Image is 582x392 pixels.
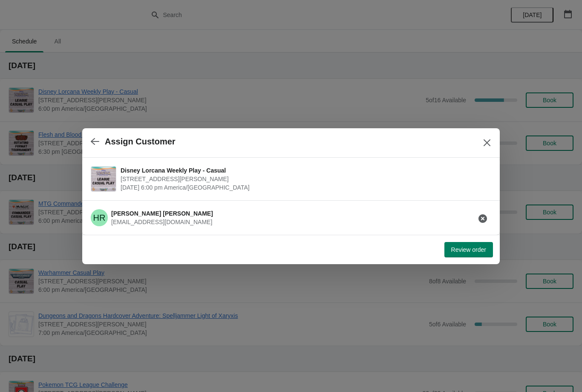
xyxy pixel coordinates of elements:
[451,246,486,253] span: Review order
[91,167,116,191] img: Disney Lorcana Weekly Play - Casual | 2040 Louetta Rd Ste I Spring, TX 77388 | September 1 | 6:00...
[91,209,108,226] span: Hans
[479,135,495,150] button: Close
[121,166,487,175] span: Disney Lorcana Weekly Play - Casual
[111,219,212,225] span: [EMAIL_ADDRESS][DOMAIN_NAME]
[93,213,106,222] text: HR
[121,183,487,192] span: [DATE] 6:00 pm America/[GEOGRAPHIC_DATA]
[105,137,176,147] h2: Assign Customer
[111,210,213,217] span: [PERSON_NAME] [PERSON_NAME]
[121,175,487,183] span: [STREET_ADDRESS][PERSON_NAME]
[444,242,493,257] button: Review order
